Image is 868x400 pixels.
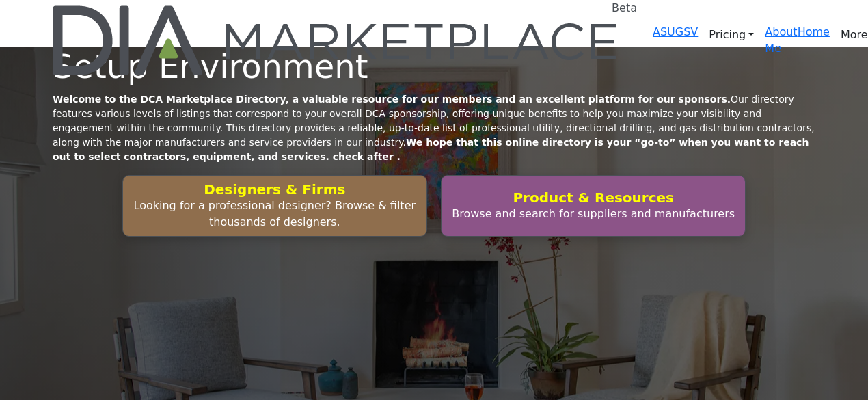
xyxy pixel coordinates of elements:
p: Browse and search for suppliers and manufacturers [446,206,741,222]
strong: We hope that this online directory is your “go-to” when you want to reach out to select contracto... [53,137,809,162]
a: Beta [53,5,620,75]
img: Site Logo [53,5,620,75]
h2: Designers & Firms [127,181,422,198]
a: Home [798,25,830,38]
a: ASUGSV [653,25,698,38]
a: Pricing [698,24,765,46]
h2: Product & Resources [446,189,741,206]
button: Product & Resources Browse and search for suppliers and manufacturers [441,175,746,237]
button: Designers & Firms Looking for a professional designer? Browse & filter thousands of designers. [122,175,427,237]
a: About Me [765,25,797,55]
strong: Welcome to the DCA Marketplace Directory, a valuable resource for our members and an excellent pl... [53,94,731,105]
h6: Beta [612,1,637,14]
p: Our directory features various levels of listings that correspond to your overall DCA sponsorship... [53,92,815,164]
p: Looking for a professional designer? Browse & filter thousands of designers. [127,198,422,230]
